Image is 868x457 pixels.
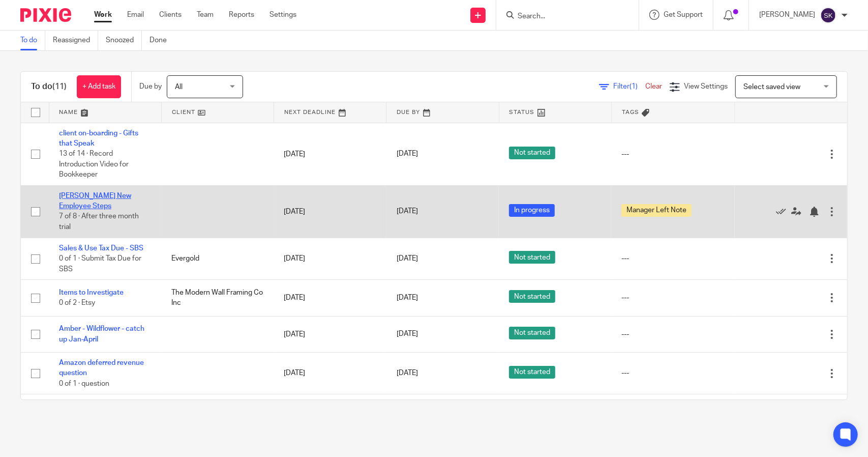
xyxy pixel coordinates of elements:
a: Reports [229,10,254,20]
span: [DATE] [397,151,418,158]
p: Due by [139,81,162,92]
a: Mark as done [776,207,791,217]
a: [PERSON_NAME] New Employee Steps [59,192,131,210]
span: View Settings [684,83,728,90]
span: Tags [622,109,639,115]
td: Evergold [161,238,274,279]
span: Not started [509,290,555,303]
a: Items to Investigate [59,289,124,296]
div: --- [621,368,724,378]
span: 7 of 8 · After three month trial [59,213,139,231]
a: Settings [270,10,296,20]
div: --- [621,329,724,339]
span: Not started [509,327,555,339]
span: 0 of 1 · Submit Tax Due for SBS [59,255,141,273]
p: [PERSON_NAME] [759,10,815,20]
span: (11) [52,82,67,91]
img: Pixie [20,8,71,22]
td: [DATE] [274,238,386,279]
span: All [175,83,183,91]
a: Sales & Use Tax Due - SBS [59,245,143,252]
div: --- [621,149,724,159]
td: [DATE] [274,280,386,316]
a: Amazon deferred revenue question [59,359,144,377]
a: Email [127,10,144,20]
span: [DATE] [397,369,418,377]
td: [DATE] [274,123,386,185]
input: Search [517,12,608,21]
a: Work [94,10,112,20]
div: --- [621,293,724,303]
a: Reassigned [53,31,98,50]
a: + Add task [77,75,121,98]
span: [DATE] [397,255,418,262]
td: [DATE] [274,352,386,394]
span: [DATE] [397,208,418,215]
span: [DATE] [397,294,418,301]
a: Team [197,10,214,20]
div: --- [621,253,724,264]
td: Wildflower [161,394,274,447]
td: The Modern Wall Framing Co Inc [161,280,274,316]
a: client on-boarding - Gifts that Speak [59,130,138,147]
span: In progress [509,204,555,217]
a: Done [149,31,174,50]
td: [DATE] [274,316,386,352]
h1: To do [31,81,67,92]
span: Not started [509,251,555,264]
a: Clear [645,83,662,90]
td: [DATE] [274,394,386,447]
td: [DATE] [274,185,386,238]
span: Get Support [664,11,703,18]
span: [DATE] [397,331,418,338]
span: 13 of 14 · Record Introduction Video for Bookkeeper [59,150,129,178]
span: 0 of 2 · Etsy [59,299,95,306]
span: Not started [509,366,555,379]
a: Clients [159,10,182,20]
img: svg%3E [820,7,836,23]
span: 0 of 1 · question [59,380,109,387]
span: Not started [509,147,555,159]
a: To do [20,31,45,50]
a: Amber - Wildflower - catch up Jan-April [59,325,144,342]
span: (1) [630,83,638,90]
span: Filter [613,83,645,90]
span: Select saved view [743,83,800,91]
a: Snoozed [106,31,142,50]
span: Manager Left Note [621,204,692,217]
